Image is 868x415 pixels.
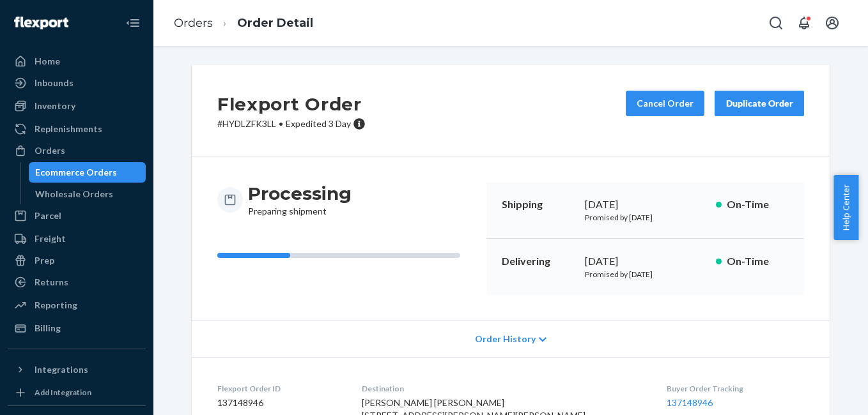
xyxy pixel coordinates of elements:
p: # HYDLZFK3LL [217,117,366,130]
div: Replenishments [35,123,102,135]
div: Preparing shipment [248,182,352,218]
span: • [279,118,283,129]
div: Prep [35,254,54,267]
div: Home [35,55,60,68]
a: Inventory [8,96,146,116]
a: Inbounds [8,73,146,93]
a: Freight [8,229,146,249]
dt: Flexport Order ID [217,383,341,394]
ol: breadcrumbs [164,4,323,42]
p: On-Time [727,254,789,269]
button: Cancel Order [626,91,704,116]
a: Returns [8,272,146,292]
div: Reporting [35,299,77,312]
span: Order History [475,333,536,345]
a: Orders [8,140,146,161]
div: Wholesale Orders [35,188,113,200]
div: Returns [35,276,68,289]
a: Home [8,51,146,72]
div: Parcel [35,209,61,222]
div: Inbounds [35,77,74,89]
div: Billing [35,322,61,335]
dt: Destination [362,383,646,394]
a: Wholesale Orders [29,184,146,204]
dt: Buyer Order Tracking [667,383,804,394]
a: Add Integration [8,385,146,400]
dd: 137148946 [217,396,341,409]
button: Help Center [833,175,858,240]
p: Promised by [DATE] [585,212,706,223]
div: [DATE] [585,197,706,212]
h2: Flexport Order [217,91,366,117]
button: Close Navigation [120,10,146,36]
p: Promised by [DATE] [585,269,706,280]
button: Open Search Box [763,10,789,36]
div: Orders [35,144,65,157]
span: Expedited 3 Day [286,118,351,129]
div: [DATE] [585,254,706,269]
a: Prep [8,250,146,271]
a: Billing [8,318,146,338]
a: Order Detail [237,16,313,30]
div: Integrations [35,363,88,376]
img: Flexport logo [14,17,68,29]
p: On-Time [727,197,789,212]
a: Orders [174,16,213,30]
p: Shipping [502,197,575,212]
a: 137148946 [667,397,713,408]
iframe: Opens a widget where you can chat to one of our agents [787,377,855,409]
a: Replenishments [8,119,146,139]
div: Freight [35,232,66,245]
div: Ecommerce Orders [35,166,117,179]
button: Integrations [8,359,146,380]
a: Reporting [8,295,146,315]
button: Open account menu [819,10,845,36]
p: Delivering [502,254,575,269]
div: Add Integration [35,387,91,398]
h3: Processing [248,182,352,205]
a: Ecommerce Orders [29,162,146,183]
button: Duplicate Order [715,91,804,116]
div: Duplicate Order [725,97,793,110]
a: Parcel [8,206,146,226]
button: Open notifications [791,10,817,36]
div: Inventory [35,100,75,112]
